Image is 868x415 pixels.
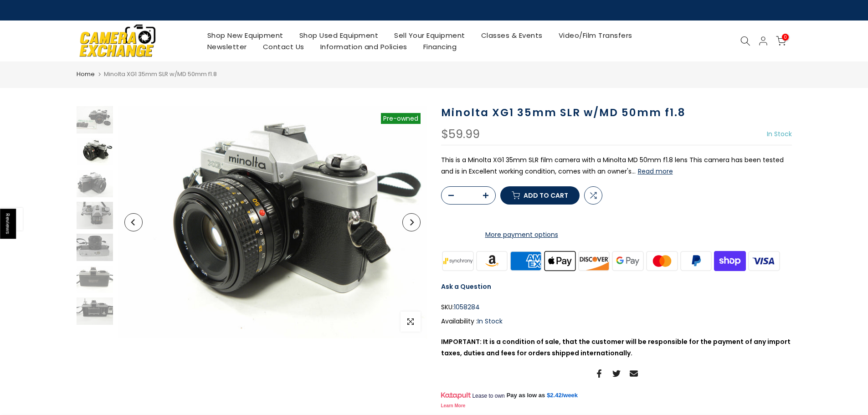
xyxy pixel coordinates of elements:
[312,41,415,52] a: Information and Policies
[255,41,312,52] a: Contact Us
[441,403,466,408] a: Learn More
[441,302,792,313] div: SKU:
[782,34,789,41] span: 0
[291,30,386,41] a: Shop Used Equipment
[77,297,113,325] img: Minolta XG1 35mm SLR w/MD 50mm f1.8 35mm Film Cameras - 35mm SLR Cameras - 35mm SLR Student Camer...
[441,106,792,119] h1: Minolta XG1 35mm SLR w/MD 50mm f1.8
[645,250,679,272] img: master
[77,170,113,197] img: Minolta XG1 35mm SLR w/MD 50mm f1.8 35mm Film Cameras - 35mm SLR Cameras - 35mm SLR Student Camer...
[713,250,747,272] img: shopify pay
[595,368,603,379] a: Share on Facebook
[550,30,640,41] a: Video/Film Transfers
[77,138,113,165] img: Minolta XG1 35mm SLR w/MD 50mm f1.8 35mm Film Cameras - 35mm SLR Cameras - 35mm SLR Student Camer...
[543,250,577,272] img: apple pay
[441,282,491,291] a: Ask a Question
[402,213,421,231] button: Next
[77,266,113,293] img: Minolta XG1 35mm SLR w/MD 50mm f1.8 35mm Film Cameras - 35mm SLR Cameras - 35mm SLR Student Camer...
[441,154,792,177] p: This is a Minolta XG1 35mm SLR film camera with a Minolta MD 50mm f1.8 lens This camera has been ...
[500,186,580,205] button: Add to cart
[747,250,781,272] img: visa
[475,250,509,272] img: amazon payments
[547,391,578,400] a: $2.42/week
[767,129,792,138] span: In Stock
[441,337,791,358] strong: IMPORTANT: It is a condition of sale, that the customer will be responsible for the payment of an...
[509,250,543,272] img: american express
[118,106,427,338] img: Minolta XG1 35mm SLR w/MD 50mm f1.8 35mm Film Cameras - 35mm SLR Cameras - 35mm SLR Student Camer...
[199,30,291,41] a: Shop New Equipment
[104,70,217,78] span: Minolta XG1 35mm SLR w/MD 50mm f1.8
[472,392,504,400] span: Lease to own
[441,250,475,272] img: synchrony
[507,391,545,400] span: Pay as low as
[77,234,113,261] img: Minolta XG1 35mm SLR w/MD 50mm f1.8 35mm Film Cameras - 35mm SLR Cameras - 35mm SLR Student Camer...
[630,368,638,379] a: Share on Email
[77,106,113,133] img: Minolta XG1 35mm SLR w/MD 50mm f1.8 35mm Film Cameras - 35mm SLR Cameras - 35mm SLR Student Camer...
[415,41,465,52] a: Financing
[478,317,503,326] span: In Stock
[577,250,611,272] img: discover
[612,368,621,379] a: Share on Twitter
[124,213,143,231] button: Previous
[679,250,713,272] img: paypal
[473,30,550,41] a: Classes & Events
[638,167,673,175] button: Read more
[441,229,602,241] a: More payment options
[441,128,480,140] div: $59.99
[611,250,645,272] img: google pay
[199,41,255,52] a: Newsletter
[524,192,568,199] span: Add to cart
[454,302,480,313] span: 1058284
[441,316,792,327] div: Availability :
[77,70,95,79] a: Home
[386,30,473,41] a: Sell Your Equipment
[77,202,113,229] img: Minolta XG1 35mm SLR w/MD 50mm f1.8 35mm Film Cameras - 35mm SLR Cameras - 35mm SLR Student Camer...
[776,36,786,46] a: 0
